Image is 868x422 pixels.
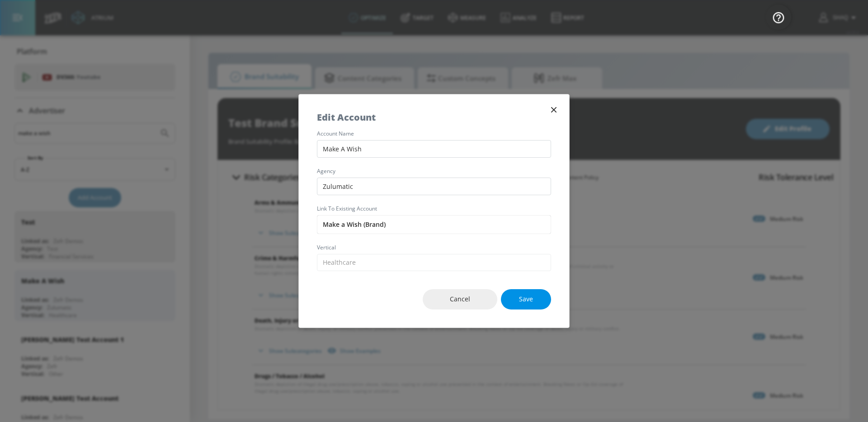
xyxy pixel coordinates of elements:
[519,294,533,305] span: Save
[317,215,551,234] input: Enter account name
[441,294,479,305] span: Cancel
[317,206,551,211] label: Link to Existing Account
[317,254,551,272] input: Select Vertical
[317,131,551,136] label: account name
[317,178,551,195] input: Enter agency name
[317,140,551,158] input: Enter account name
[766,5,791,30] button: Open Resource Center
[501,289,551,309] button: Save
[317,113,376,122] h5: Edit Account
[317,169,551,174] label: agency
[423,289,497,309] button: Cancel
[317,245,551,250] label: vertical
